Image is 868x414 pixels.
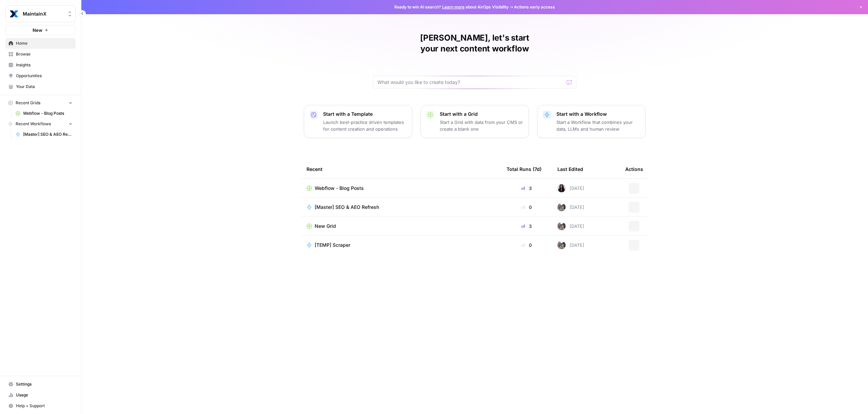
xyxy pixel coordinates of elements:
button: Start with a TemplateLaunch best-practice driven templates for content creation and operations [304,105,412,138]
div: [DATE] [557,222,584,230]
span: MaintainX [23,10,64,17]
button: Start with a GridStart a Grid with data from your CMS or create a blank one [420,105,529,138]
div: 3 [507,223,547,230]
p: Start with a Grid [440,111,523,117]
a: New Grid [307,223,496,230]
span: Insights [16,62,73,68]
button: Help + Support [5,400,76,411]
div: 0 [507,204,547,211]
span: Settings [16,381,73,387]
span: Home [16,40,73,46]
div: Recent [307,160,496,178]
div: Last Edited [557,160,583,178]
button: New [5,25,76,35]
a: Webflow - Blog Posts [13,108,76,119]
span: New [33,27,42,34]
div: Total Runs (7d) [507,160,541,178]
span: Actions early access [514,4,555,10]
span: Ready to win AI search? about AirOps Visibility [394,4,509,10]
h1: [PERSON_NAME], let's start your next content workflow [373,32,576,54]
span: [Master] SEO & AEO Refresh [23,131,73,137]
img: a2mlt6f1nb2jhzcjxsuraj5rj4vi [557,203,566,211]
a: Home [5,38,76,49]
a: [Master] SEO & AEO Refresh [307,204,496,211]
img: a2mlt6f1nb2jhzcjxsuraj5rj4vi [557,222,566,230]
a: Opportunities [5,70,76,81]
input: What would you like to create today? [377,79,564,86]
span: Help + Support [16,403,73,409]
span: Your Data [16,84,73,90]
a: Webflow - Blog Posts [307,185,496,192]
p: Start with a Template [323,111,407,117]
a: [TEMP] Scraper [307,242,496,248]
span: Webflow - Blog Posts [315,185,364,192]
p: Start with a Workflow [556,111,640,117]
button: Start with a WorkflowStart a Workflow that combines your data, LLMs and human review [537,105,646,138]
div: 0 [507,242,547,248]
a: Learn more [442,4,465,9]
a: Browse [5,49,76,60]
p: Start a Workflow that combines your data, LLMs and human review [556,119,640,132]
span: Recent Grids [16,100,40,106]
a: Your Data [5,81,76,92]
div: 3 [507,185,547,192]
span: [Master] SEO & AEO Refresh [315,204,379,211]
img: a2mlt6f1nb2jhzcjxsuraj5rj4vi [557,241,566,249]
div: [DATE] [557,184,584,192]
a: Insights [5,60,76,70]
span: New Grid [315,223,336,230]
div: Actions [625,160,643,178]
a: Settings [5,379,76,390]
p: Start a Grid with data from your CMS or create a blank one [440,119,523,132]
div: [DATE] [557,203,584,211]
div: [DATE] [557,241,584,249]
a: [Master] SEO & AEO Refresh [13,129,76,140]
a: Usage [5,390,76,400]
span: Webflow - Blog Posts [23,110,73,116]
button: Recent Workflows [5,119,76,129]
p: Launch best-practice driven templates for content creation and operations [323,119,407,132]
img: MaintainX Logo [8,8,20,20]
span: Usage [16,392,73,398]
span: Browse [16,51,73,57]
button: Recent Grids [5,98,76,108]
img: rox323kbkgutb4wcij4krxobkpon [557,184,566,192]
span: Opportunities [16,73,73,79]
span: Recent Workflows [16,121,51,127]
span: [TEMP] Scraper [315,242,350,248]
button: Workspace: MaintainX [5,5,76,22]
